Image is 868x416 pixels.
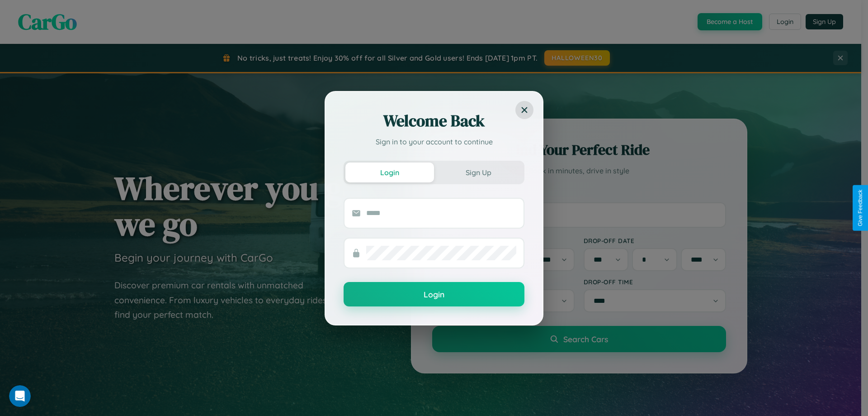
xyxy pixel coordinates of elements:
[344,136,524,147] p: Sign in to your account to continue
[9,385,31,407] iframe: Intercom live chat
[434,163,523,182] button: Sign Up
[344,110,524,132] h2: Welcome Back
[857,190,863,226] div: Give Feedback
[345,163,434,182] button: Login
[344,282,524,306] button: Login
